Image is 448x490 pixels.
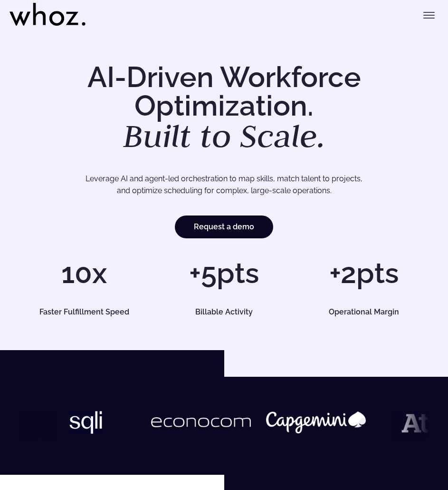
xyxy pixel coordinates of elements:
h5: Billable Activity [165,308,283,316]
em: Built to Scale. [123,115,325,157]
button: Toggle menu [419,6,438,25]
h1: +5pts [159,259,289,287]
h1: AI-Driven Workforce Optimization. [19,63,429,152]
h1: +2pts [299,259,429,287]
a: Request a demo [175,216,273,238]
p: Leverage AI and agent-led orchestration to map skills, match talent to projects, and optimize sch... [39,173,409,197]
h5: Operational Margin [305,308,422,316]
h1: 10x [19,259,149,287]
h5: Faster Fulfillment Speed [26,308,143,316]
